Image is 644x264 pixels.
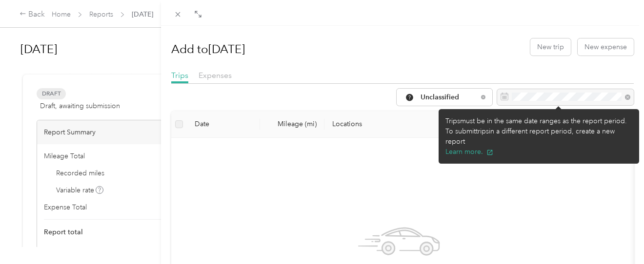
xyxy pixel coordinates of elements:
div: Trips must be in the same date ranges as the report period. [445,116,632,126]
button: New trip [530,38,571,56]
th: Locations [324,111,549,138]
button: New expense [578,38,634,56]
span: Expenses [199,71,232,80]
iframe: Everlance-gr Chat Button Frame [589,209,644,264]
th: Mileage (mi) [260,111,324,138]
h1: Add to [DATE] [171,38,245,61]
div: To submit trips in a different report period, create a new report [445,126,632,147]
span: Unclassified [421,94,478,101]
span: Trips [171,71,188,80]
th: Date [187,111,260,138]
button: Learn more. [445,147,493,157]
